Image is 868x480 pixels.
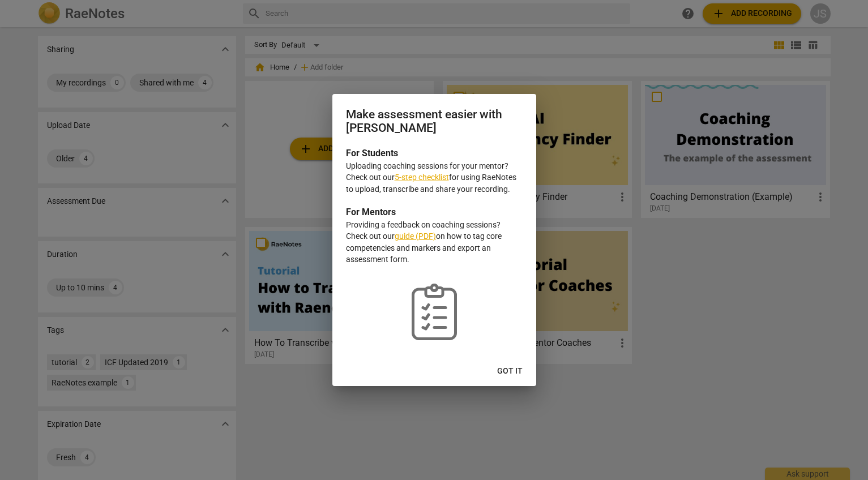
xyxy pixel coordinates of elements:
[346,160,523,195] p: Uploading coaching sessions for your mentor? Check out our for using RaeNotes to upload, transcri...
[488,361,532,382] button: Got it
[497,366,523,377] span: Got it
[395,232,436,241] a: guide (PDF)
[346,207,396,217] b: For Mentors
[346,148,398,158] b: For Students
[395,173,449,182] a: 5-step checklist
[346,219,523,265] p: Providing a feedback on coaching sessions? Check out our on how to tag core competencies and mark...
[346,108,523,135] h2: Make assessment easier with [PERSON_NAME]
